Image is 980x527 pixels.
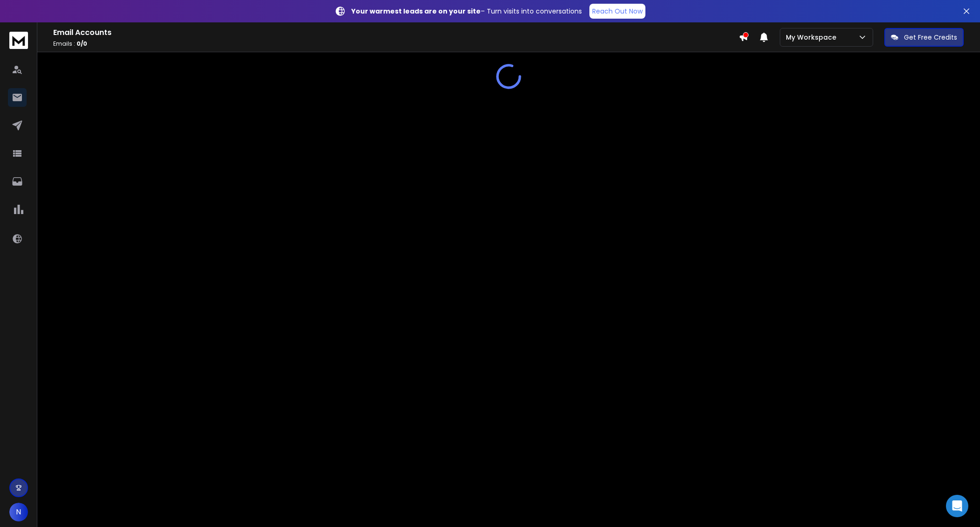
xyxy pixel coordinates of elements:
strong: Your warmest leads are on your site [351,7,481,16]
button: N [9,503,28,521]
p: Emails : [53,40,739,48]
p: My Workspace [786,33,840,42]
a: Reach Out Now [589,4,645,19]
p: Reach Out Now [592,7,643,16]
button: Get Free Credits [884,28,964,47]
img: logo [9,32,28,49]
p: – Turn visits into conversations [351,7,582,16]
span: 0 / 0 [77,40,87,48]
p: Get Free Credits [904,33,957,42]
div: Open Intercom Messenger [946,495,968,517]
h1: Email Accounts [53,27,739,38]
